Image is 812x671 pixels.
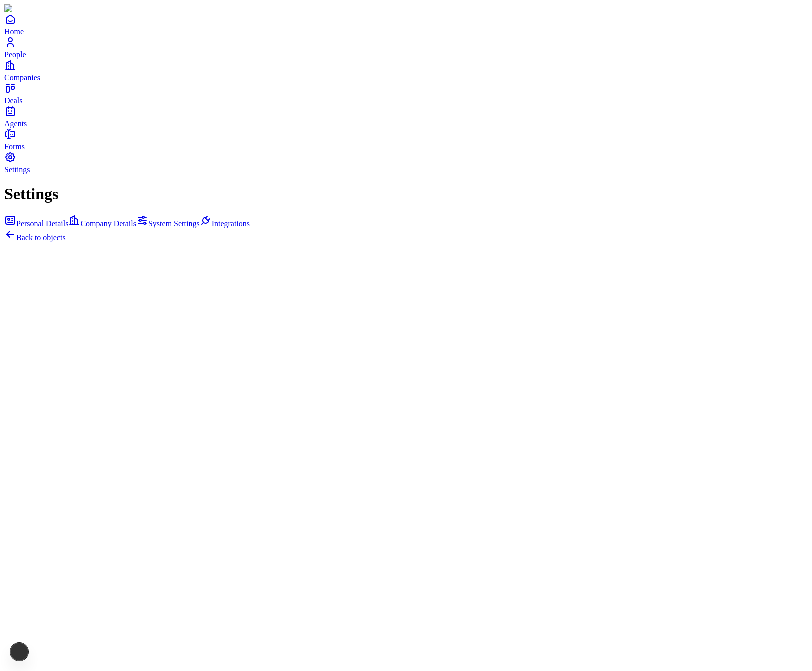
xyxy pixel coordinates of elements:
a: Agents [4,105,808,128]
span: Settings [4,165,30,174]
a: Personal Details [4,219,68,228]
h1: Settings [4,185,808,203]
a: Company Details [68,219,136,228]
a: Settings [4,151,808,174]
a: Home [4,13,808,36]
img: Item Brain Logo [4,4,66,13]
span: Forms [4,142,25,151]
span: People [4,50,26,59]
span: Companies [4,73,40,82]
span: System Settings [148,219,200,228]
a: Integrations [200,219,250,228]
a: Companies [4,59,808,82]
a: Back to objects [4,233,66,242]
span: Integrations [212,219,250,228]
span: Company Details [80,219,136,228]
a: Forms [4,128,808,151]
span: Agents [4,119,27,128]
a: People [4,36,808,59]
a: System Settings [136,219,200,228]
span: Deals [4,96,22,105]
span: Personal Details [16,219,68,228]
span: Home [4,27,24,36]
a: Deals [4,82,808,105]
